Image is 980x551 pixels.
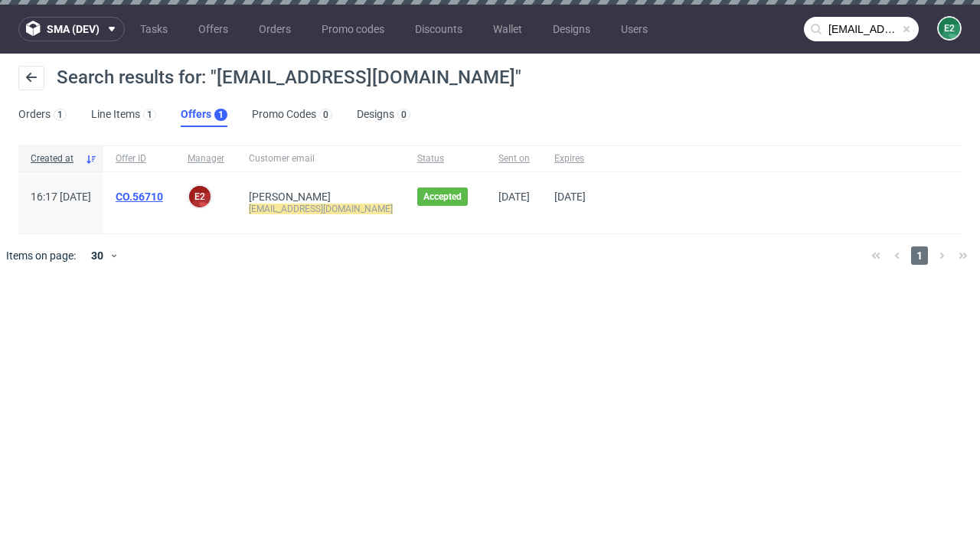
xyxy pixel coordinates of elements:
div: 1 [57,109,63,120]
figcaption: e2 [189,186,211,207]
a: Discounts [406,17,472,41]
a: Designs [544,17,599,41]
span: Manager [188,152,224,165]
a: Users [612,17,657,41]
span: 16:17 [DATE] [31,191,91,203]
a: Tasks [131,17,177,41]
a: Line Items1 [91,103,156,127]
a: Orders [250,17,300,41]
a: Offers1 [181,103,227,127]
a: Wallet [484,17,531,41]
a: Promo codes [312,17,394,41]
a: Orders1 [18,103,67,127]
div: 1 [218,109,224,120]
span: sma (dev) [47,24,100,34]
a: Designs0 [357,103,410,127]
span: Offer ID [116,152,163,165]
figcaption: e2 [939,18,960,39]
div: 1 [147,109,152,120]
span: Accepted [423,191,462,203]
a: CO.56710 [116,191,163,203]
span: [DATE] [498,191,530,203]
span: [DATE] [554,191,586,203]
div: 0 [401,109,407,120]
a: [PERSON_NAME] [249,191,331,203]
a: Promo Codes0 [252,103,332,127]
span: Search results for: "[EMAIL_ADDRESS][DOMAIN_NAME]" [57,67,521,88]
div: 30 [82,245,109,266]
span: Created at [31,152,79,165]
div: 0 [323,109,328,120]
span: 1 [911,246,928,265]
mark: [EMAIL_ADDRESS][DOMAIN_NAME] [249,204,393,214]
span: Sent on [498,152,530,165]
span: Customer email [249,152,393,165]
a: Offers [189,17,237,41]
span: Items on page: [6,248,76,263]
span: Status [417,152,474,165]
button: sma (dev) [18,17,125,41]
span: Expires [554,152,586,165]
